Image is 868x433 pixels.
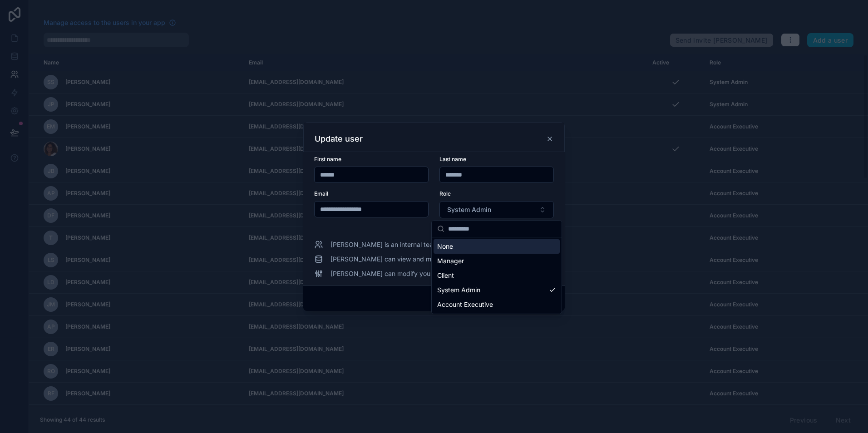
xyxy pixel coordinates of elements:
[434,239,560,254] div: None
[315,133,363,144] h3: Update user
[432,237,562,314] div: Suggestions
[330,269,446,278] span: [PERSON_NAME] can modify your app
[330,255,473,264] span: [PERSON_NAME] can view and manage all data
[330,240,465,249] span: [PERSON_NAME] is an internal team member
[439,201,554,218] button: Select Button
[314,156,341,162] span: First name
[437,271,454,280] span: Client
[437,285,480,295] span: System Admin
[314,190,328,197] span: Email
[439,156,466,162] span: Last name
[447,205,491,214] span: System Admin
[437,300,493,309] span: Account Executive
[439,190,451,197] span: Role
[437,256,464,266] span: Manager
